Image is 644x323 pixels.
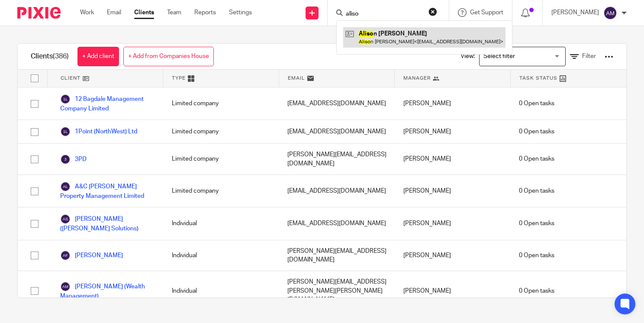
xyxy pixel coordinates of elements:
[279,240,395,271] div: [PERSON_NAME][EMAIL_ADDRESS][DOMAIN_NAME]
[519,219,554,228] span: 0 Open tasks
[134,8,154,17] a: Clients
[60,281,71,292] img: svg%3E
[395,120,511,143] div: [PERSON_NAME]
[345,10,423,18] input: Search
[519,251,554,260] span: 0 Open tasks
[395,144,511,174] div: [PERSON_NAME]
[470,10,503,16] span: Get Support
[60,181,71,192] img: svg%3E
[519,287,554,295] span: 0 Open tasks
[519,155,554,163] span: 0 Open tasks
[60,214,71,224] img: svg%3E
[395,207,511,239] div: [PERSON_NAME]
[194,8,216,17] a: Reports
[60,214,155,233] a: [PERSON_NAME] ([PERSON_NAME] Solutions)
[61,74,80,82] span: Client
[60,126,71,137] img: svg%3E
[60,250,123,261] a: [PERSON_NAME]
[163,175,279,207] div: Limited company
[60,154,87,165] a: 3PD
[167,8,181,17] a: Team
[428,7,437,16] button: Clear
[395,175,511,207] div: [PERSON_NAME]
[163,120,279,143] div: Limited company
[163,87,279,120] div: Limited company
[60,154,71,165] img: svg%3E
[80,8,94,17] a: Work
[31,52,69,61] h1: Clients
[60,181,155,200] a: A&C [PERSON_NAME] Property Management Limited
[279,207,395,239] div: [EMAIL_ADDRESS][DOMAIN_NAME]
[60,126,137,137] a: 1Point (NorthWest) Ltd
[163,207,279,239] div: Individual
[60,94,71,104] img: svg%3E
[163,240,279,271] div: Individual
[519,99,554,108] span: 0 Open tasks
[17,7,61,19] img: Pixie
[163,144,279,174] div: Limited company
[288,74,305,82] span: Email
[60,281,155,300] a: [PERSON_NAME] (Wealth Management)
[279,120,395,143] div: [EMAIL_ADDRESS][DOMAIN_NAME]
[519,74,557,82] span: Task Status
[77,47,119,66] a: + Add client
[479,47,566,66] div: Search for option
[60,250,71,261] img: svg%3E
[519,187,554,195] span: 0 Open tasks
[279,144,395,174] div: [PERSON_NAME][EMAIL_ADDRESS][DOMAIN_NAME]
[123,47,214,66] a: + Add from Companies House
[395,240,511,271] div: [PERSON_NAME]
[60,94,155,113] a: 12 Bagdale Management Company Limited
[448,44,613,69] div: View:
[551,8,599,17] p: [PERSON_NAME]
[279,271,395,310] div: [PERSON_NAME][EMAIL_ADDRESS][PERSON_NAME][PERSON_NAME][DOMAIN_NAME]
[582,53,596,59] span: Filter
[403,74,431,82] span: Manager
[172,74,186,82] span: Type
[395,87,511,120] div: [PERSON_NAME]
[107,8,121,17] a: Email
[480,49,560,64] input: Search for option
[163,271,279,310] div: Individual
[53,53,69,60] span: (386)
[26,70,43,87] input: Select all
[395,271,511,310] div: [PERSON_NAME]
[603,6,617,20] img: svg%3E
[279,175,395,207] div: [EMAIL_ADDRESS][DOMAIN_NAME]
[229,8,252,17] a: Settings
[279,87,395,120] div: [EMAIL_ADDRESS][DOMAIN_NAME]
[519,127,554,136] span: 0 Open tasks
